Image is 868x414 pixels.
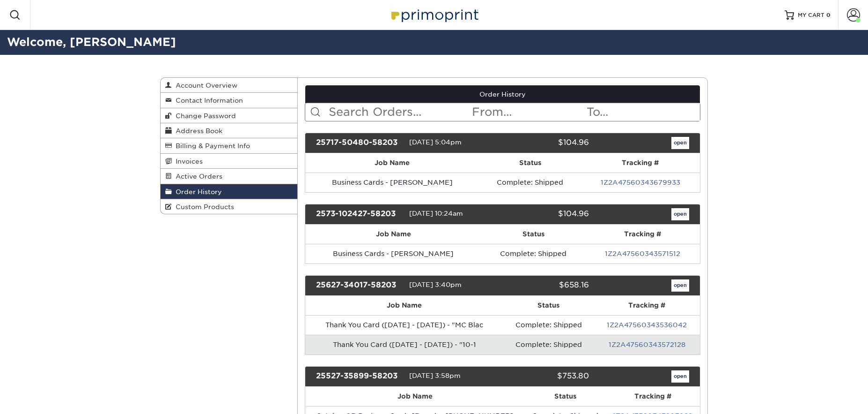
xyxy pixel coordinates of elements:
span: Contact Information [172,97,243,104]
div: 2573-102427-58203 [309,208,409,220]
td: Business Cards - [PERSON_NAME] [305,173,479,192]
a: open [671,208,689,220]
td: Thank You Card ([DATE] - [DATE]) - "10-1 [305,335,504,354]
img: Primoprint [387,5,481,25]
span: [DATE] 3:40pm [409,281,462,288]
a: Invoices [161,154,297,169]
span: Billing & Payment Info [172,142,250,150]
a: 1Z2A47560343536042 [607,321,687,329]
a: open [671,137,689,149]
span: 0 [826,12,831,18]
td: Complete: Shipped [479,173,581,192]
span: [DATE] 3:58pm [409,372,461,379]
span: Invoices [172,158,203,165]
span: Change Password [172,112,236,120]
th: Job Name [305,153,479,173]
th: Job Name [305,387,525,406]
span: Address Book [172,127,222,135]
span: MY CART [798,11,824,19]
th: Job Name [305,296,504,315]
a: open [671,279,689,292]
input: From... [471,103,585,121]
td: Complete: Shipped [504,315,594,335]
th: Tracking # [594,296,700,315]
div: $104.96 [495,208,596,220]
th: Status [479,153,581,173]
td: Business Cards - [PERSON_NAME] [305,244,482,263]
a: 1Z2A47560343572128 [609,341,685,348]
a: Custom Products [161,199,297,214]
span: Account Overview [172,82,237,89]
td: Thank You Card ([DATE] - [DATE]) - "MC Blac [305,315,504,335]
span: Custom Products [172,203,234,211]
th: Tracking # [605,387,700,406]
a: Order History [305,85,700,103]
a: Account Overview [161,78,297,93]
th: Status [504,296,594,315]
span: [DATE] 10:24am [409,210,463,217]
a: Order History [161,184,297,199]
div: 25717-50480-58203 [309,137,409,149]
div: $104.96 [495,137,596,149]
td: Complete: Shipped [482,244,585,263]
a: Contact Information [161,93,297,108]
span: Active Orders [172,173,222,180]
a: 1Z2A47560343679933 [601,179,680,186]
input: Search Orders... [328,103,471,121]
a: open [671,370,689,383]
input: To... [586,103,700,121]
a: Address Book [161,123,297,138]
th: Tracking # [585,225,700,244]
th: Tracking # [581,153,700,173]
div: $753.80 [495,370,596,383]
td: Complete: Shipped [504,335,594,354]
a: 1Z2A47560343571512 [605,250,680,257]
a: Change Password [161,108,297,123]
span: [DATE] 5:04pm [409,138,462,146]
span: Order History [172,188,222,196]
th: Status [525,387,605,406]
div: 25527-35899-58203 [309,370,409,383]
a: Billing & Payment Info [161,138,297,153]
a: Active Orders [161,169,297,184]
div: 25627-34017-58203 [309,279,409,292]
th: Job Name [305,225,482,244]
th: Status [482,225,585,244]
div: $658.16 [495,279,596,292]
